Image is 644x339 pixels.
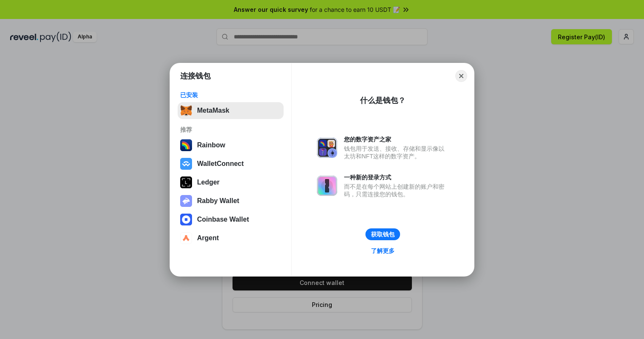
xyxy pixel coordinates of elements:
div: 推荐 [180,126,281,133]
h1: 连接钱包 [180,71,211,81]
button: Rainbow [178,137,284,154]
img: svg+xml,%3Csvg%20xmlns%3D%22http%3A%2F%2Fwww.w3.org%2F2000%2Fsvg%22%20fill%3D%22none%22%20viewBox... [180,195,192,207]
button: Rabby Wallet [178,193,284,209]
div: 钱包用于发送、接收、存储和显示像以太坊和NFT这样的数字资产。 [344,145,449,160]
div: Rabby Wallet [197,197,239,205]
div: Rainbow [197,141,225,149]
button: WalletConnect [178,155,284,172]
button: 获取钱包 [365,228,400,240]
div: 而不是在每个网站上创建新的账户和密码，只需连接您的钱包。 [344,183,449,198]
div: Ledger [197,179,219,186]
img: svg+xml,%3Csvg%20xmlns%3D%22http%3A%2F%2Fwww.w3.org%2F2000%2Fsvg%22%20fill%3D%22none%22%20viewBox... [317,138,337,158]
button: Coinbase Wallet [178,211,284,228]
div: 您的数字资产之家 [344,136,449,143]
div: WalletConnect [197,160,244,168]
a: 了解更多 [366,245,400,256]
img: svg+xml,%3Csvg%20width%3D%2228%22%20height%3D%2228%22%20viewBox%3D%220%200%2028%2028%22%20fill%3D... [180,158,192,170]
button: Close [455,70,467,82]
img: svg+xml,%3Csvg%20fill%3D%22none%22%20height%3D%2233%22%20viewBox%3D%220%200%2035%2033%22%20width%... [180,105,192,117]
div: Coinbase Wallet [197,216,249,223]
div: 一种新的登录方式 [344,174,449,181]
div: 获取钱包 [371,231,395,238]
div: 了解更多 [371,247,395,255]
button: Argent [178,230,284,247]
div: Argent [197,234,219,242]
img: svg+xml,%3Csvg%20xmlns%3D%22http%3A%2F%2Fwww.w3.org%2F2000%2Fsvg%22%20fill%3D%22none%22%20viewBox... [317,176,337,196]
button: MetaMask [178,102,284,119]
img: svg+xml,%3Csvg%20xmlns%3D%22http%3A%2F%2Fwww.w3.org%2F2000%2Fsvg%22%20width%3D%2228%22%20height%3... [180,176,192,188]
div: 已安装 [180,91,281,99]
img: svg+xml,%3Csvg%20width%3D%2228%22%20height%3D%2228%22%20viewBox%3D%220%200%2028%2028%22%20fill%3D... [180,214,192,225]
div: 什么是钱包？ [360,95,406,106]
img: svg+xml,%3Csvg%20width%3D%22120%22%20height%3D%22120%22%20viewBox%3D%220%200%20120%20120%22%20fil... [180,139,192,151]
div: MetaMask [197,107,229,114]
img: svg+xml,%3Csvg%20width%3D%2228%22%20height%3D%2228%22%20viewBox%3D%220%200%2028%2028%22%20fill%3D... [180,232,192,244]
button: Ledger [178,174,284,191]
